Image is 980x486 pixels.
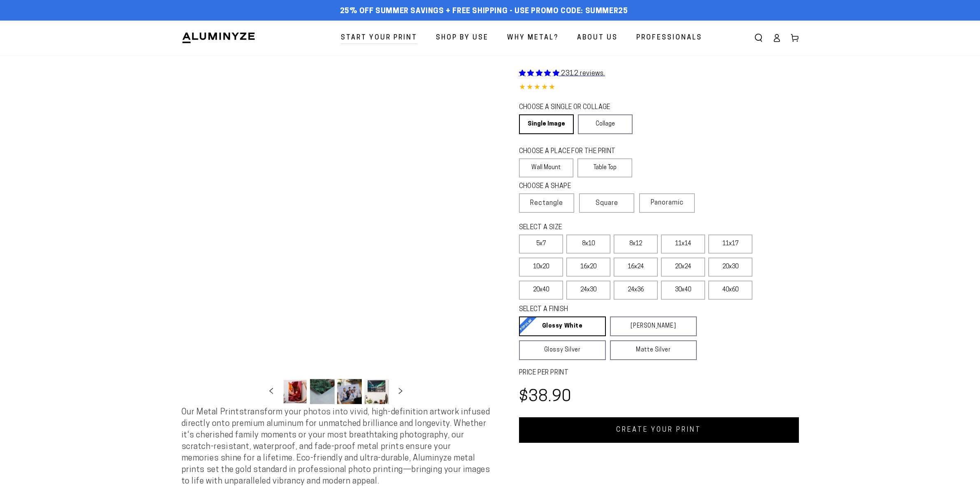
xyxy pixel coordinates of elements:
a: Matte Silver [610,340,697,360]
a: Glossy Silver [519,340,606,360]
legend: SELECT A FINISH [519,305,677,314]
button: Load image 3 in gallery view [337,379,362,404]
span: Rectangle [530,198,563,208]
label: Table Top [577,158,632,177]
label: 24x30 [566,281,610,300]
span: Panoramic [651,200,684,206]
label: 20x40 [519,281,563,300]
label: 8x10 [566,235,610,253]
legend: SELECT A SIZE [519,223,684,233]
label: 30x40 [661,281,705,300]
span: Shop By Use [436,32,489,44]
label: 10x20 [519,258,563,277]
span: Square [596,198,618,208]
button: Load image 2 in gallery view [310,379,335,404]
label: PRICE PER PRINT [519,368,799,378]
button: Load image 1 in gallery view [283,379,307,404]
a: CREATE YOUR PRINT [519,417,799,443]
legend: CHOOSE A SINGLE OR COLLAGE [519,103,625,112]
a: Professionals [630,27,708,49]
a: About Us [571,27,624,49]
label: 11x17 [708,235,752,253]
div: 4.85 out of 5.0 stars [519,82,799,94]
a: Collage [578,114,633,134]
a: Single Image [519,114,574,134]
label: 16x24 [614,258,658,277]
span: 25% off Summer Savings + Free Shipping - Use Promo Code: SUMMER25 [340,7,628,16]
bdi: $38.90 [519,389,572,405]
a: [PERSON_NAME] [610,316,697,336]
label: 8x12 [614,235,658,253]
label: 20x30 [708,258,752,277]
a: Glossy White [519,316,606,336]
legend: CHOOSE A PLACE FOR THE PRINT [519,147,625,156]
label: 20x24 [661,258,705,277]
legend: CHOOSE A SHAPE [519,182,626,191]
span: Start Your Print [341,32,417,44]
span: 2312 reviews. [561,70,605,77]
summary: Search our site [750,29,768,47]
span: About Us [577,32,618,44]
span: Professionals [636,32,702,44]
label: 40x60 [708,281,752,300]
a: 2312 reviews. [519,70,605,77]
button: Load image 4 in gallery view [364,379,389,404]
label: 16x20 [566,258,610,277]
label: 5x7 [519,235,563,253]
button: Slide right [391,382,410,400]
label: Wall Mount [519,158,574,177]
button: Slide left [262,382,280,400]
span: Our Metal Prints transform your photos into vivid, high-definition artwork infused directly onto ... [182,408,490,486]
media-gallery: Gallery Viewer [182,56,490,407]
a: Start Your Print [335,27,424,49]
img: Aluminyze [182,32,256,44]
label: 11x14 [661,235,705,253]
a: Why Metal? [501,27,565,49]
span: Why Metal? [507,32,559,44]
a: Shop By Use [430,27,495,49]
label: 24x36 [614,281,658,300]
